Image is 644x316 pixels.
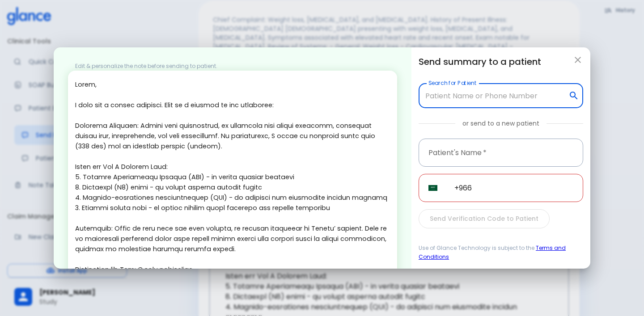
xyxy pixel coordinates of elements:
[445,174,583,202] input: Enter Patient's WhatsApp Number
[419,55,583,69] h6: Send summary to a patient
[419,139,583,167] input: Enter Patient's Name
[68,62,217,70] span: Edit & personalize the note before sending to patient.
[462,119,539,128] p: or send to a new patient
[425,180,441,196] button: Select country
[428,185,437,191] img: unknown
[423,87,565,104] input: Patient Name or Phone Number
[419,244,583,261] span: Use of Glance Technology is subject to the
